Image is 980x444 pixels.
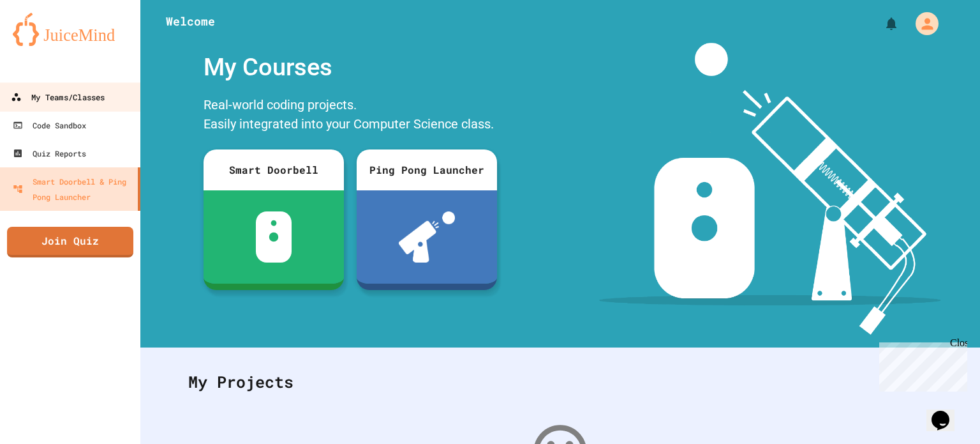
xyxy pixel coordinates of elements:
[7,227,133,257] a: Join Quiz
[175,357,945,407] div: My Projects
[197,92,503,140] div: Real-world coding projects. Easily integrated into your Computer Science class.
[197,43,503,92] div: My Courses
[256,211,292,263] img: sdb-white.svg
[13,174,133,204] div: Smart Doorbell & Ping Pong Launcher
[204,149,344,190] div: Smart Doorbell
[860,13,902,34] div: My Notifications
[11,89,105,105] div: My Teams/Classes
[902,9,942,38] div: My Account
[5,5,88,81] div: Chat with us now!Close
[874,337,967,392] iframe: chat widget
[13,118,86,133] div: Code Sandbox
[926,393,967,431] iframe: chat widget
[13,13,128,46] img: logo-orange.svg
[399,211,456,263] img: ppl-with-ball.png
[13,146,86,161] div: Quiz Reports
[599,43,941,335] img: banner-image-my-projects.png
[357,149,497,190] div: Ping Pong Launcher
